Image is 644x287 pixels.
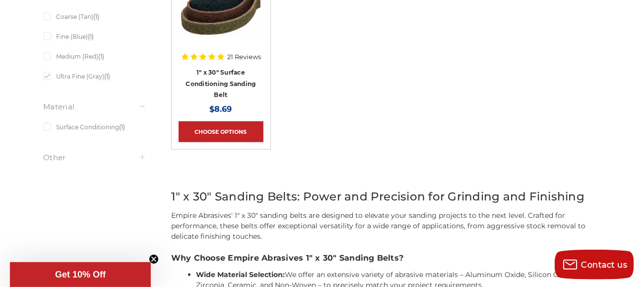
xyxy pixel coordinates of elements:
[228,54,261,60] span: 21 Reviews
[179,121,263,142] a: Choose Options
[210,104,232,114] span: $8.69
[55,270,106,280] span: Get 10% Off
[171,188,601,205] h2: 1" x 30" Sanding Belts: Power and Precision for Grinding and Finishing
[149,254,159,264] button: Close teaser
[196,270,285,279] strong: Wide Material Selection:
[10,262,151,287] div: Get 10% OffClose teaser
[581,260,628,270] span: Contact us
[555,250,634,280] button: Contact us
[186,69,256,98] a: 1" x 30" Surface Conditioning Sanding Belt
[171,210,601,242] p: Empire Abrasives' 1" x 30" sanding belts are designed to elevate your sanding projects to the nex...
[171,252,601,264] h3: Why Choose Empire Abrasives 1" x 30" Sanding Belts?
